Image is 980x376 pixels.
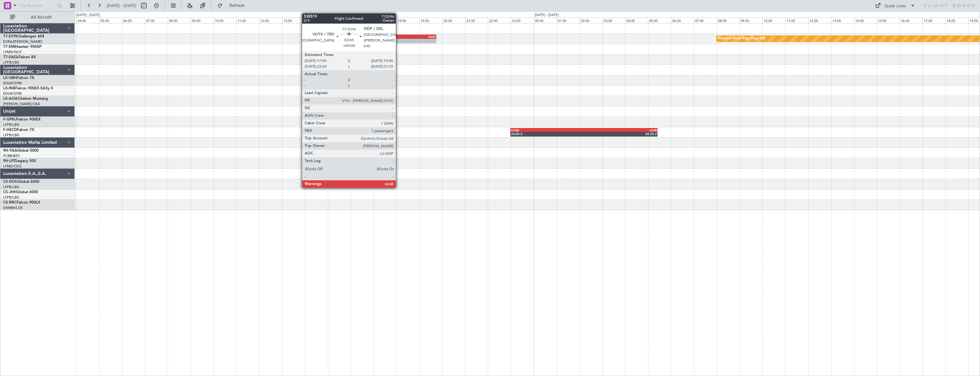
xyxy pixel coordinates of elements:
div: 08:00 [717,17,740,23]
span: LX-AOA [3,97,18,101]
a: CS-DOUGlobal 6500 [3,180,39,184]
div: 10:00 [762,17,785,23]
div: VOTV [374,35,405,39]
a: 9H-YAAGlobal 5000 [3,149,39,153]
a: EVRA/[PERSON_NAME] [3,39,42,44]
a: LX-AOACitation Mustang [3,97,48,101]
div: [DATE] - [DATE] [535,13,559,18]
div: 09:00 [739,17,762,23]
a: EDLW/DTM [3,91,22,96]
div: Quick Links [885,3,906,9]
div: 07:00 [694,17,717,23]
div: 05:25 Z [584,132,657,136]
a: LX-INBFalcon 900EX EASy II [3,87,53,90]
a: LFMN/NCE [3,50,22,54]
div: 22:00 [488,17,511,23]
a: LFMD/CEQ [3,164,21,169]
a: LFPB/LBG [3,133,19,137]
span: 9H-LPZ [3,159,16,163]
div: 07:00 [145,17,168,23]
div: 01:00 [557,17,580,23]
a: T7-DYNChallenger 604 [3,35,44,38]
a: CS-RRCFalcon 900LX [3,201,40,205]
div: 14:00 [305,17,328,23]
span: F-GPNJ [3,118,17,121]
a: F-HECDFalcon 7X [3,128,34,132]
a: LX-GBHFalcon 7X [3,76,34,80]
div: 02:00 [580,17,602,23]
div: 15:00 [877,17,900,23]
div: 12:00 [808,17,831,23]
div: 17:00 [373,17,396,23]
a: T7-EMIHawker 900XP [3,45,41,49]
a: LFPB/LBG [3,195,19,200]
div: 23:00 Z [511,132,584,136]
div: 04:00 [625,17,648,23]
div: 05:00 [99,17,122,23]
div: - [405,39,436,43]
a: DNMM/LOS [3,205,23,210]
span: CS-RRC [3,201,17,205]
div: 10:00 [214,17,237,23]
span: [DATE] - [DATE] [107,3,136,8]
div: [DATE] - [DATE] [76,13,100,18]
div: 19:00 [419,17,442,23]
div: 11:00 [236,17,259,23]
div: 00:00 [534,17,557,23]
div: 04:00 [76,17,99,23]
a: CS-JHHGlobal 6000 [3,190,38,194]
div: 11:00 [785,17,808,23]
div: 13:00 [282,17,305,23]
div: 16:00 [351,17,374,23]
input: Trip Number [19,1,55,10]
div: 14:00 [854,17,877,23]
span: T7-EMI [3,45,15,49]
button: Quick Links [872,1,918,11]
span: T7-EAGL [3,55,19,59]
span: LX-GBH [3,76,17,80]
div: 18:00 [396,17,419,23]
span: Refresh [224,3,250,8]
div: 09:00 [191,17,214,23]
span: T7-DYN [3,35,17,38]
div: Planned Maint Riga (Riga Intl) [718,34,765,43]
div: 17:00 [923,17,945,23]
div: 16:00 [900,17,923,23]
span: LX-INB [3,87,15,90]
span: 9H-YAA [3,149,17,153]
div: KTEB [511,128,584,132]
span: All Aircraft [16,15,66,20]
div: 21:00 [465,17,488,23]
div: 23:00 [511,17,534,23]
button: Refresh [215,1,252,11]
div: - [374,39,405,43]
div: 20:00 [442,17,465,23]
div: 12:00 [259,17,282,23]
div: VIDP [405,35,436,39]
a: LFPB/LBG [3,60,19,65]
a: F-GPNJFalcon 900EX [3,118,41,121]
div: 06:00 [122,17,145,23]
a: 9H-LPZLegacy 500 [3,159,36,163]
a: T7-EAGLFalcon 8X [3,55,36,59]
div: 13:00 [831,17,854,23]
div: 05:00 [648,17,671,23]
div: 03:00 [602,17,625,23]
div: 18:00 [945,17,968,23]
div: 08:00 [168,17,191,23]
a: LFPB/LBG [3,185,19,189]
a: EDLW/DTM [3,81,22,86]
div: LFPB [584,128,657,132]
a: [PERSON_NAME]/QSA [3,102,40,106]
span: F-HECD [3,128,17,132]
span: CS-JHH [3,190,17,194]
div: 06:00 [671,17,694,23]
div: 15:00 [328,17,351,23]
a: LFPB/LBG [3,122,19,127]
span: CS-DOU [3,180,18,184]
button: All Aircraft [7,12,68,22]
a: FCBB/BZV [3,154,20,158]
